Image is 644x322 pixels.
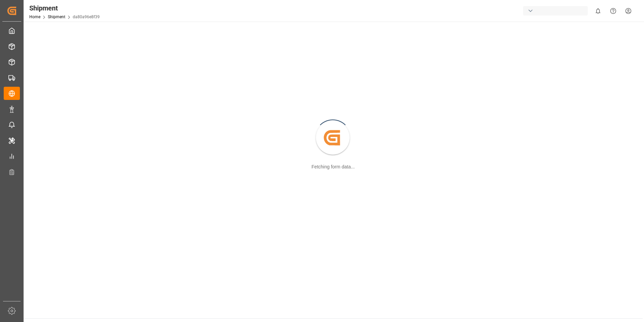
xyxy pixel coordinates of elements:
[312,163,355,170] div: Fetching form data...
[606,3,621,19] button: Help Center
[29,15,40,19] a: Home
[590,3,606,19] button: show 0 new notifications
[29,3,100,13] div: Shipment
[48,15,65,19] a: Shipment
